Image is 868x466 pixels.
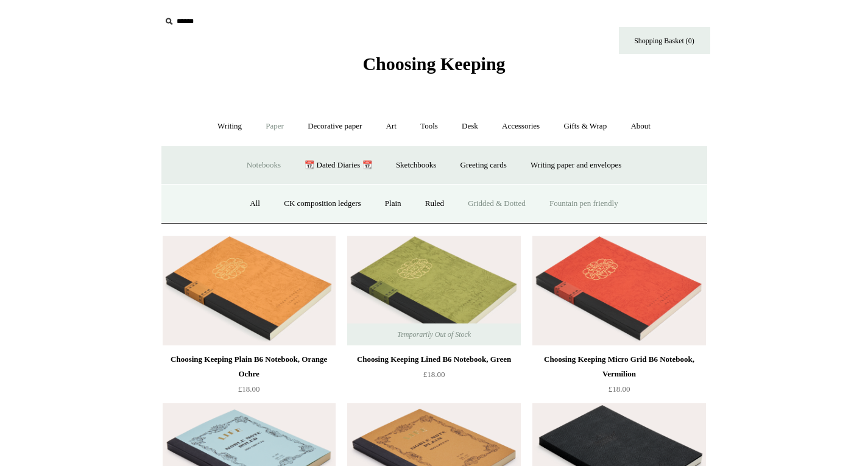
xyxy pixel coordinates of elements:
[385,323,483,345] span: Temporarily Out of Stock
[163,352,336,402] a: Choosing Keeping Plain B6 Notebook, Orange Ochre £18.00
[457,188,537,220] a: Gridded & Dotted
[409,110,449,143] a: Tools
[297,110,373,143] a: Decorative paper
[423,370,445,379] span: £18.00
[450,149,518,182] a: Greeting cards
[451,110,489,143] a: Desk
[532,352,705,402] a: Choosing Keeping Micro Grid B6 Notebook, Vermilion £18.00
[491,110,551,143] a: Accessories
[532,236,705,345] img: Choosing Keeping Micro Grid B6 Notebook, Vermilion
[535,352,702,381] div: Choosing Keeping Micro Grid B6 Notebook, Vermilion
[520,149,632,182] a: Writing paper and envelopes
[206,110,253,143] a: Writing
[538,188,629,220] a: Fountain pen friendly
[385,149,447,182] a: Sketchbooks
[163,236,336,345] img: Choosing Keeping Plain B6 Notebook, Orange Ochre
[609,384,630,394] span: £18.00
[163,236,336,345] a: Choosing Keeping Plain B6 Notebook, Orange Ochre Choosing Keeping Plain B6 Notebook, Orange Ochre
[238,384,260,394] span: £18.00
[255,110,295,143] a: Paper
[619,110,662,143] a: About
[166,352,333,381] div: Choosing Keeping Plain B6 Notebook, Orange Ochre
[273,188,372,220] a: CK composition ledgers
[414,188,455,220] a: Ruled
[619,27,710,54] a: Shopping Basket (0)
[362,63,505,72] a: Choosing Keeping
[350,352,517,367] div: Choosing Keeping Lined B6 Notebook, Green
[374,188,412,220] a: Plain
[532,236,705,345] a: Choosing Keeping Micro Grid B6 Notebook, Vermilion Choosing Keeping Micro Grid B6 Notebook, Vermi...
[294,149,383,182] a: 📆 Dated Diaries 📆
[375,110,408,143] a: Art
[552,110,618,143] a: Gifts & Wrap
[347,352,520,402] a: Choosing Keeping Lined B6 Notebook, Green £18.00
[347,236,520,345] img: Choosing Keeping Lined B6 Notebook, Green
[239,188,271,220] a: All
[347,236,520,345] a: Choosing Keeping Lined B6 Notebook, Green Choosing Keeping Lined B6 Notebook, Green Temporarily O...
[362,54,505,74] span: Choosing Keeping
[236,149,292,182] a: Notebooks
